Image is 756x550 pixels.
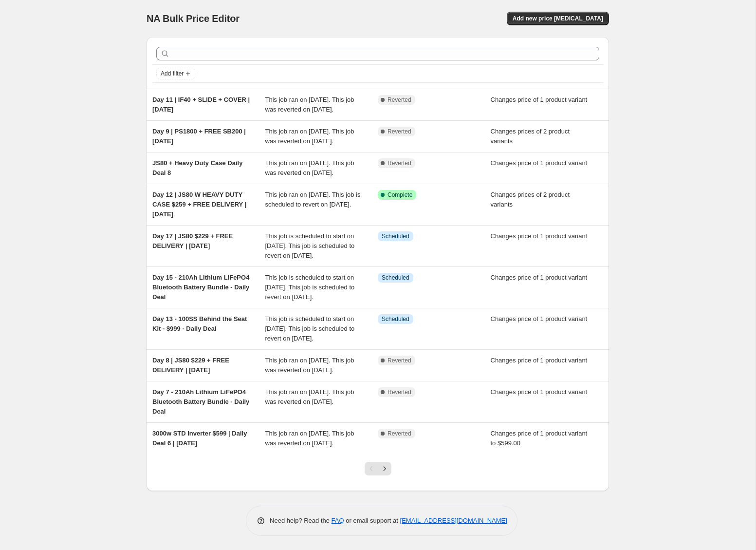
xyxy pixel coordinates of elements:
span: Changes price of 1 product variant [491,159,588,167]
span: This job ran on [DATE]. This job was reverted on [DATE]. [265,159,354,176]
span: This job ran on [DATE]. This job is scheduled to revert on [DATE]. [265,191,361,208]
span: Changes price of 1 product variant to $599.00 [491,430,588,447]
span: or email support at [344,517,400,524]
button: Add filter [156,68,195,79]
span: Day 8 | JS80 $229 + FREE DELIVERY | [DATE] [152,357,229,374]
a: [EMAIL_ADDRESS][DOMAIN_NAME] [400,517,507,524]
span: This job is scheduled to start on [DATE]. This job is scheduled to revert on [DATE]. [265,232,355,259]
span: This job ran on [DATE]. This job was reverted on [DATE]. [265,96,354,113]
span: Scheduled [382,315,409,323]
span: This job is scheduled to start on [DATE]. This job is scheduled to revert on [DATE]. [265,274,355,301]
span: Add new price [MEDICAL_DATA] [513,15,603,22]
nav: Pagination [365,462,391,475]
span: Changes price of 1 product variant [491,388,588,396]
button: Add new price [MEDICAL_DATA] [507,12,609,25]
span: Scheduled [382,274,409,282]
span: Changes price of 1 product variant [491,357,588,364]
span: Changes price of 1 product variant [491,315,588,322]
span: Reverted [387,388,411,396]
span: Need help? Read the [270,517,332,524]
span: Changes price of 1 product variant [491,274,588,281]
span: This job is scheduled to start on [DATE]. This job is scheduled to revert on [DATE]. [265,315,355,342]
span: Reverted [387,96,411,104]
span: This job ran on [DATE]. This job was reverted on [DATE]. [265,128,354,145]
span: Reverted [387,159,411,167]
a: FAQ [332,517,344,524]
span: Day 15 - 210Ah Lithium LiFePO4 Bluetooth Battery Bundle - Daily Deal [152,274,249,301]
span: This job ran on [DATE]. This job was reverted on [DATE]. [265,388,354,405]
span: Changes prices of 2 product variants [491,191,570,208]
span: Day 7 - 210Ah Lithium LiFePO4 Bluetooth Battery Bundle - Daily Deal [152,388,249,415]
span: Day 17 | JS80 $229 + FREE DELIVERY | [DATE] [152,232,233,249]
span: This job ran on [DATE]. This job was reverted on [DATE]. [265,430,354,447]
span: Changes price of 1 product variant [491,96,588,103]
span: This job ran on [DATE]. This job was reverted on [DATE]. [265,357,354,374]
span: JS80 + Heavy Duty Case Daily Deal 8 [152,159,242,176]
span: Complete [387,191,412,199]
span: Add filter [161,70,184,77]
span: Day 12 | JS80 W HEAVY DUTY CASE $259 + FREE DELIVERY | [DATE] [152,191,246,218]
span: Changes price of 1 product variant [491,232,588,240]
button: Next [378,462,391,475]
span: Day 13 - 100SS Behind the Seat Kit - $999 - Daily Deal [152,315,247,332]
span: Reverted [387,430,411,437]
span: Changes prices of 2 product variants [491,128,570,145]
span: Day 9 | PS1800 + FREE SB200 | [DATE] [152,128,246,145]
span: NA Bulk Price Editor [147,13,240,24]
span: Reverted [387,128,411,135]
span: 3000w STD Inverter $599 | Daily Deal 6 | [DATE] [152,430,247,447]
span: Day 11 | IF40 + SLIDE + COVER | [DATE] [152,96,250,113]
span: Reverted [387,357,411,364]
span: Scheduled [382,232,409,240]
